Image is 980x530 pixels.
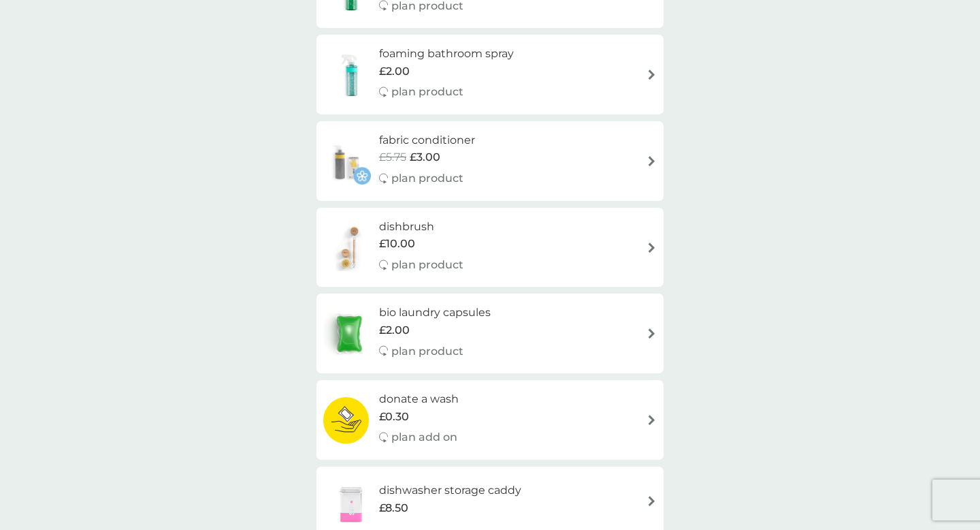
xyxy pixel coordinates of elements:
p: plan product [391,343,463,360]
img: arrow right [647,415,657,425]
h6: dishwasher storage caddy [379,482,521,499]
img: arrow right [647,156,657,166]
h6: dishbrush [379,218,463,236]
span: £5.75 [379,149,406,166]
img: dishbrush [323,223,379,271]
img: bio laundry capsules [323,310,375,358]
img: donate a wash [323,396,369,444]
h6: bio laundry capsules [379,304,491,322]
img: foaming bathroom spray [323,51,379,99]
span: £8.50 [379,499,408,517]
span: £10.00 [379,235,415,253]
span: £3.00 [410,149,440,166]
p: plan product [391,170,463,187]
img: arrow right [647,243,657,253]
h6: foaming bathroom spray [379,45,514,63]
p: plan product [391,256,463,274]
img: dishwasher storage caddy [323,477,379,525]
span: £2.00 [379,63,410,80]
h6: donate a wash [379,390,459,408]
p: plan product [391,83,463,101]
h6: fabric conditioner [379,131,475,149]
p: plan add on [391,428,457,446]
img: arrow right [647,69,657,80]
img: arrow right [647,328,657,339]
img: fabric conditioner [323,137,371,185]
span: £0.30 [379,408,409,426]
span: £2.00 [379,322,410,339]
img: arrow right [647,496,657,506]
